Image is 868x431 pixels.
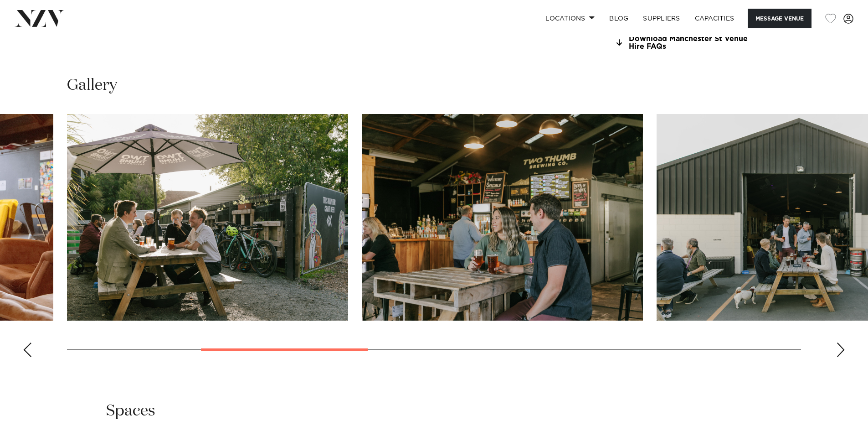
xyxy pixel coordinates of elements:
[362,114,643,321] swiper-slide: 4 / 11
[688,9,742,28] a: Capacities
[67,114,348,321] swiper-slide: 3 / 11
[614,35,762,51] a: Download Manchester St Venue Hire FAQs
[602,9,636,28] a: BLOG
[106,401,155,421] h2: Spaces
[67,75,117,96] h2: Gallery
[538,9,602,28] a: Locations
[636,9,687,28] a: SUPPLIERS
[748,9,812,28] button: Message Venue
[15,10,64,26] img: nzv-logo.png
